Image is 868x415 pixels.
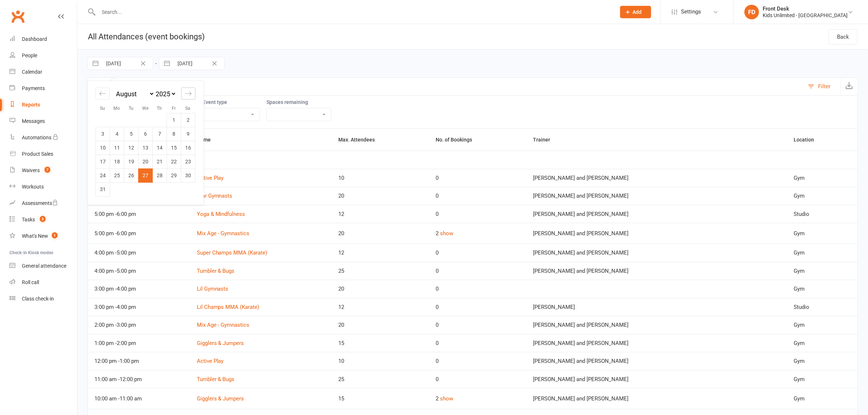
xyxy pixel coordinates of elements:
div: [PERSON_NAME] and [PERSON_NAME] [533,340,781,346]
div: Messages [22,118,45,124]
div: 0 [436,250,520,256]
td: Friday, August 8, 2025 [167,127,181,141]
td: Thursday, August 21, 2025 [153,155,167,168]
span: No. of Bookings [436,137,480,143]
a: Super Champs MMA (Karate) [197,249,268,256]
td: Selected. Wednesday, August 27, 2025 [139,168,153,182]
a: Payments [9,80,77,97]
small: Tu [129,106,133,111]
h1: All Attendances (event bookings) [77,24,205,49]
span: 7 [44,167,50,173]
div: 15 [338,396,423,402]
div: 25 [338,268,423,274]
div: 4:00 pm - 5:00 pm [94,250,184,256]
div: 20 [338,322,423,328]
div: Gym [794,193,851,199]
td: Sunday, August 31, 2025 [96,182,110,196]
div: Move forward to switch to the next month. [181,88,195,100]
a: Clubworx [9,7,27,26]
a: Roll call [9,274,77,291]
a: Mix Age - Gymnastics [197,322,250,328]
span: 1 [52,232,58,238]
button: Name [197,135,219,144]
div: 0 [436,304,520,310]
td: Sunday, August 17, 2025 [96,155,110,168]
a: Tumbler & Bugs [197,268,235,274]
td: Wednesday, August 13, 2025 [139,141,153,155]
a: Tasks 3 [9,212,77,228]
div: Waivers [22,167,40,173]
div: Product Sales [22,151,53,157]
div: 20 [338,193,423,199]
a: Class kiosk mode [9,291,77,307]
input: Search by Event name [88,78,804,95]
div: 10 [338,358,423,364]
td: Friday, August 22, 2025 [167,155,181,168]
button: Trainer [533,135,558,144]
label: Spaces remaining [266,99,331,105]
a: Assessments [9,195,77,212]
span: Location [794,137,822,143]
td: Monday, August 11, 2025 [110,141,124,155]
div: 5:00 pm - 6:00 pm [94,230,184,237]
a: Back [829,29,857,44]
div: General attendance [22,263,66,269]
a: Dashboard [9,31,77,47]
button: No. of Bookings [436,135,480,144]
a: Active Play [197,358,224,364]
div: 10 [338,175,423,181]
td: Sunday, August 3, 2025 [96,127,110,141]
div: 4:00 pm - 5:00 pm [94,268,184,274]
a: Lil Gymnasts [197,286,229,292]
div: Gym [794,175,851,181]
div: 11:00 am - 12:00 pm [94,376,184,383]
div: 20 [338,286,423,292]
div: Payments [22,85,45,91]
div: Automations [22,135,51,140]
span: Settings [681,4,701,20]
a: Yoga & Mindfulness [197,211,245,217]
div: Roll call [22,279,39,285]
div: 25 [338,376,423,383]
input: Starts From [102,57,153,70]
div: 0 [436,340,520,346]
td: Saturday, August 30, 2025 [181,168,195,182]
div: 3:00 pm - 4:00 pm [94,304,184,310]
td: Thursday, August 7, 2025 [153,127,167,141]
td: Saturday, August 23, 2025 [181,155,195,168]
small: We [142,106,148,111]
div: 15 [338,340,423,346]
div: 0 [436,193,520,199]
div: Dashboard [22,36,47,42]
a: Messages [9,113,77,129]
div: 12:00 pm - 1:00 pm [94,358,184,364]
div: Gym [794,268,851,274]
div: Reports [22,102,40,108]
div: [PERSON_NAME] [533,304,781,310]
div: Gym [794,340,851,346]
div: Studio [794,304,851,310]
span: 3 [40,216,46,222]
td: Tuesday, August 19, 2025 [124,155,139,168]
div: 0 [436,175,520,181]
div: 2 [436,394,520,403]
div: Workouts [22,184,44,190]
button: Add [620,6,651,18]
span: Max. Attendees [338,137,383,143]
button: Location [794,135,822,144]
td: Friday, August 15, 2025 [167,141,181,155]
div: Kids Unlimited - [GEOGRAPHIC_DATA] [763,12,848,19]
span: Trainer [533,137,558,143]
div: Move backward to switch to the previous month. [96,88,110,100]
div: 1:00 pm - 2:00 pm [94,340,184,346]
div: Tasks [22,217,35,222]
div: 2:00 pm - 3:00 pm [94,322,184,328]
button: Clear Date [137,59,149,68]
td: Friday, August 1, 2025 [167,113,181,127]
div: [PERSON_NAME] and [PERSON_NAME] [533,230,781,237]
div: 10:00 am - 11:00 am [94,396,184,402]
div: Studio [794,211,851,217]
div: Gym [794,250,851,256]
td: Friday, August 29, 2025 [167,168,181,182]
button: Filter [804,78,840,95]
